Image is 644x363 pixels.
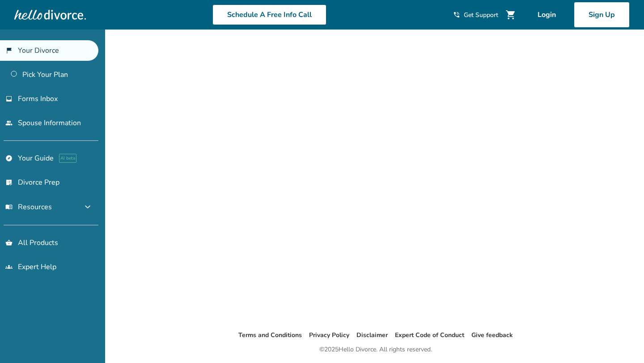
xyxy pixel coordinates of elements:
[505,9,516,20] span: shopping_cart
[309,331,349,339] a: Privacy Policy
[453,11,460,18] span: phone_in_talk
[5,239,13,246] span: shopping_basket
[82,202,93,212] span: expand_more
[5,179,13,186] span: list_alt_check
[5,95,13,102] span: inbox
[5,119,13,127] span: people
[356,330,388,341] li: Disclaimer
[18,94,58,104] span: Forms Inbox
[464,11,498,19] span: Get Support
[523,2,570,28] a: Login
[238,331,302,339] a: Terms and Conditions
[59,154,76,163] span: AI beta
[395,331,464,339] a: Expert Code of Conduct
[5,155,13,162] span: explore
[453,11,498,19] a: phone_in_talkGet Support
[5,202,52,212] span: Resources
[212,4,326,25] a: Schedule A Free Info Call
[574,2,630,28] a: Sign Up
[319,344,432,355] div: © 2025 Hello Divorce. All rights reserved.
[471,330,513,341] li: Give feedback
[5,47,13,54] span: flag_2
[5,203,13,211] span: menu_book
[5,263,13,270] span: groups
